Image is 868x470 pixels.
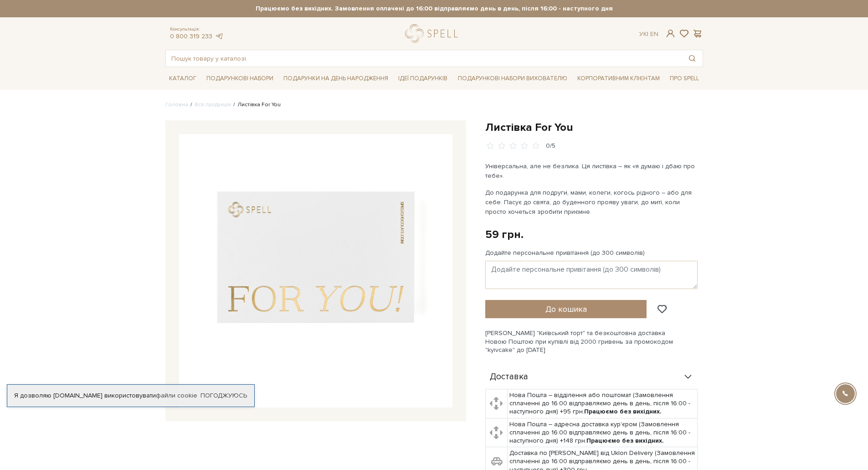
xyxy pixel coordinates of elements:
[485,188,699,217] p: До подарунка для подруги, мами, колеги, когось рідного – або для себе. Пасує до свята, до буденно...
[586,437,664,444] b: Працюємо без вихідних.
[546,142,555,150] div: 0/5
[7,392,254,400] div: Я дозволяю [DOMAIN_NAME] використовувати
[485,227,524,242] div: 59 грн.
[200,392,247,400] a: Погоджуюсь
[215,32,224,40] a: telegram
[454,71,571,86] a: Подарункові набори вихователю
[485,161,699,181] p: Універсальна, але не безлика. Ця листівка – як «я думаю і дбаю про тебе».
[485,329,703,354] div: [PERSON_NAME] "Київський торт" та безкоштовна доставка Новою Поштою при купівлі від 2000 гривень ...
[485,120,703,134] h1: Листівка For You
[166,50,682,67] input: Пошук товару у каталозі
[280,72,392,86] a: Подарунки на День народження
[195,101,231,108] a: Вся продукція
[485,249,645,257] label: Додайте персональне привітання (до 300 символів)
[179,134,452,408] img: Листівка For You
[165,72,200,86] a: Каталог
[170,32,212,40] a: 0 800 319 233
[639,30,658,38] div: Ук
[156,392,197,399] a: файли cookie
[682,50,703,67] button: Пошук товару у каталозі
[490,373,528,381] span: Доставка
[231,101,281,109] li: Листівка For You
[395,72,451,86] a: Ідеї подарунків
[650,30,658,38] a: En
[508,389,698,418] td: Нова Пошта – відділення або поштомат (Замовлення сплаченні до 16:00 відправляємо день в день, піс...
[574,71,663,86] a: Корпоративним клієнтам
[170,26,224,32] span: Консультація:
[666,72,703,86] a: Про Spell
[584,408,662,415] b: Працюємо без вихідних.
[203,72,277,86] a: Подарункові набори
[165,5,703,13] strong: Працюємо без вихідних. Замовлення оплачені до 16:00 відправляємо день в день, після 16:00 - насту...
[485,300,647,318] button: До кошика
[165,101,188,108] a: Головна
[508,418,698,447] td: Нова Пошта – адресна доставка кур'єром (Замовлення сплаченні до 16:00 відправляємо день в день, п...
[647,30,648,38] span: |
[405,24,462,43] a: logo
[545,304,587,314] span: До кошика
